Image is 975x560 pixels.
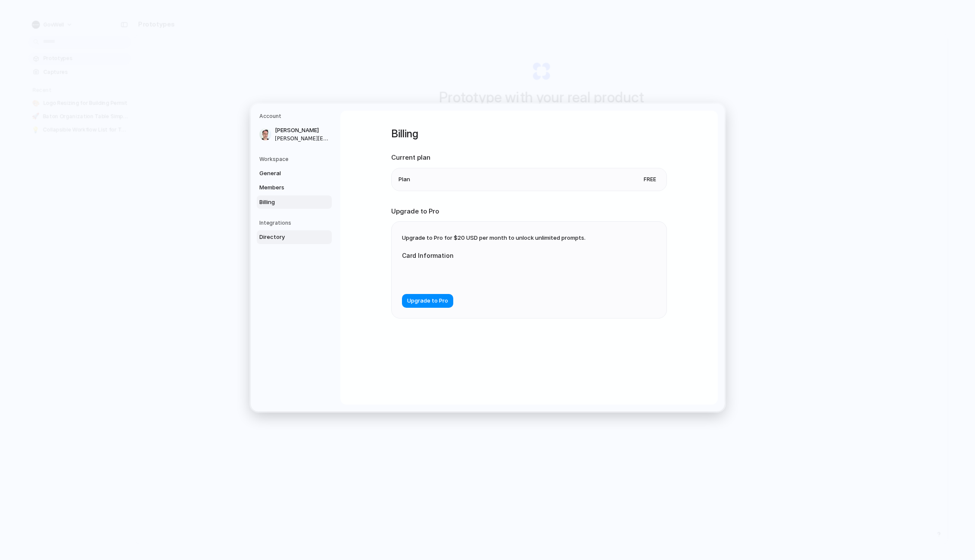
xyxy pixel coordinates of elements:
h1: Billing [391,126,667,142]
span: Directory [259,233,315,241]
h5: Integrations [259,219,332,227]
a: Members [257,181,332,195]
a: [PERSON_NAME][PERSON_NAME][EMAIL_ADDRESS][DOMAIN_NAME] [257,124,332,145]
span: Plan [399,175,410,184]
span: [PERSON_NAME] [275,126,330,135]
a: Directory [257,230,332,244]
h2: Upgrade to Pro [391,206,667,216]
span: General [259,169,315,177]
span: Members [259,183,315,192]
h5: Account [259,112,332,120]
label: Card Information [402,251,574,260]
span: Upgrade to Pro for $20 USD per month to unlock unlimited prompts. [402,234,586,241]
button: Upgrade to Pro [402,294,453,308]
iframe: Secure card payment input frame [409,270,567,278]
span: Free [640,175,660,183]
span: Upgrade to Pro [407,297,448,305]
h5: Workspace [259,155,332,163]
a: Billing [257,195,332,209]
a: General [257,166,332,180]
span: Billing [259,198,315,206]
span: [PERSON_NAME][EMAIL_ADDRESS][DOMAIN_NAME] [275,134,330,142]
h2: Current plan [391,153,667,163]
